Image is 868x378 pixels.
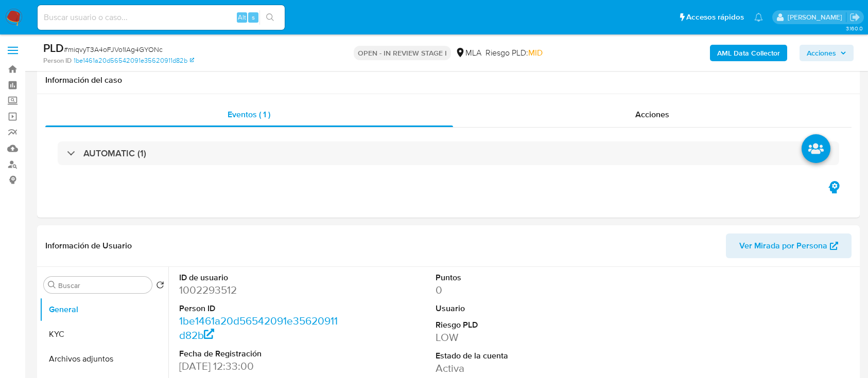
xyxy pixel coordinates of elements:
[40,322,168,347] button: KYC
[686,12,744,23] span: Accesos rápidos
[45,241,132,251] h1: Información de Usuario
[58,281,148,290] input: Buscar
[179,348,340,359] dt: Fecha de Registración
[436,361,596,375] dd: Activa
[635,109,669,120] span: Acciones
[74,56,194,65] a: 1be1461a20d56542091e35620911d82b
[436,283,596,297] dd: 0
[354,46,451,60] p: OPEN - IN REVIEW STAGE I
[156,281,164,292] button: Volver al orden por defecto
[179,359,340,373] dd: [DATE] 12:33:00
[485,47,543,59] span: Riesgo PLD:
[739,233,827,258] span: Ver Mirada por Persona
[528,47,543,59] span: MID
[38,11,285,24] input: Buscar usuario o caso...
[754,13,763,22] a: Notificaciones
[40,347,168,371] button: Archivos adjuntos
[179,272,340,283] dt: ID de usuario
[800,45,854,61] button: Acciones
[179,303,340,314] dt: Person ID
[710,45,787,61] button: AML Data Collector
[238,12,246,22] span: Alt
[259,10,281,25] button: search-icon
[43,56,72,65] b: Person ID
[436,303,596,314] dt: Usuario
[807,45,836,61] span: Acciones
[179,283,340,297] dd: 1002293512
[436,272,596,283] dt: Puntos
[788,12,846,22] p: marielabelen.cragno@mercadolibre.com
[436,319,596,331] dt: Riesgo PLD
[179,313,338,343] a: 1be1461a20d56542091e35620911d82b
[849,12,860,23] a: Salir
[717,45,780,61] b: AML Data Collector
[58,141,839,165] div: AUTOMATIC (1)
[455,47,481,59] div: MLA
[45,75,852,85] h1: Información del caso
[436,350,596,362] dt: Estado de la cuenta
[83,148,146,159] h3: AUTOMATIC (1)
[252,12,255,22] span: s
[40,297,168,322] button: General
[228,109,270,120] span: Eventos ( 1 )
[436,330,596,345] dd: LOW
[726,233,852,258] button: Ver Mirada por Persona
[43,40,64,56] b: PLD
[64,44,163,55] span: # miqvyT3A4oFJVo1lAg4GYONc
[48,281,56,289] button: Buscar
